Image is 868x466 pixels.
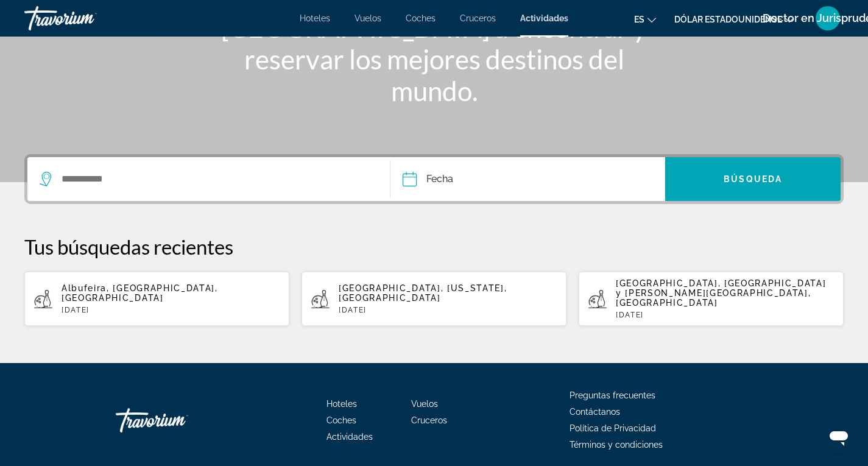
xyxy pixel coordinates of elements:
a: Vuelos [411,399,438,409]
button: Albufeira, [GEOGRAPHIC_DATA], [GEOGRAPHIC_DATA][DATE] [24,271,289,327]
button: Búsqueda [665,157,841,201]
a: Política de Privacidad [570,423,656,433]
p: Tus búsquedas recientes [24,235,844,259]
p: [DATE] [62,306,280,314]
a: Preguntas frecuentes [570,390,655,400]
font: Dólar estadounidense [674,15,782,24]
a: Coches [406,13,436,23]
a: Actividades [326,432,373,442]
span: [GEOGRAPHIC_DATA], [US_STATE], [GEOGRAPHIC_DATA] [339,283,507,303]
button: Cambiar moneda [674,10,794,28]
a: Contáctanos [570,407,620,417]
a: Cruceros [460,13,496,23]
p: [DATE] [339,306,557,314]
span: Búsqueda [724,174,782,184]
button: Cambiar idioma [634,10,656,28]
span: [GEOGRAPHIC_DATA], [GEOGRAPHIC_DATA] y [PERSON_NAME][GEOGRAPHIC_DATA], [GEOGRAPHIC_DATA] [616,278,826,308]
font: es [634,15,644,24]
a: Travorium [116,402,238,439]
button: Date [403,157,665,201]
iframe: Botón para iniciar la ventana de mensajería [819,417,858,456]
a: Actividades [520,13,568,23]
h1: [GEOGRAPHIC_DATA] a encontrar y reservar los mejores destinos del mundo. [206,12,663,107]
a: Hoteles [300,13,330,23]
a: Términos y condiciones [570,440,663,450]
a: Coches [326,415,356,425]
a: Travorium [24,2,146,34]
span: Albufeira, [GEOGRAPHIC_DATA], [GEOGRAPHIC_DATA] [62,283,218,303]
button: Menú de usuario [812,5,844,31]
p: [DATE] [616,311,834,319]
a: Cruceros [411,415,447,425]
a: Hoteles [326,399,357,409]
a: Vuelos [355,13,381,23]
button: [GEOGRAPHIC_DATA], [GEOGRAPHIC_DATA] y [PERSON_NAME][GEOGRAPHIC_DATA], [GEOGRAPHIC_DATA][DATE] [579,271,844,327]
div: Search widget [27,157,841,201]
button: [GEOGRAPHIC_DATA], [US_STATE], [GEOGRAPHIC_DATA][DATE] [302,271,566,327]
